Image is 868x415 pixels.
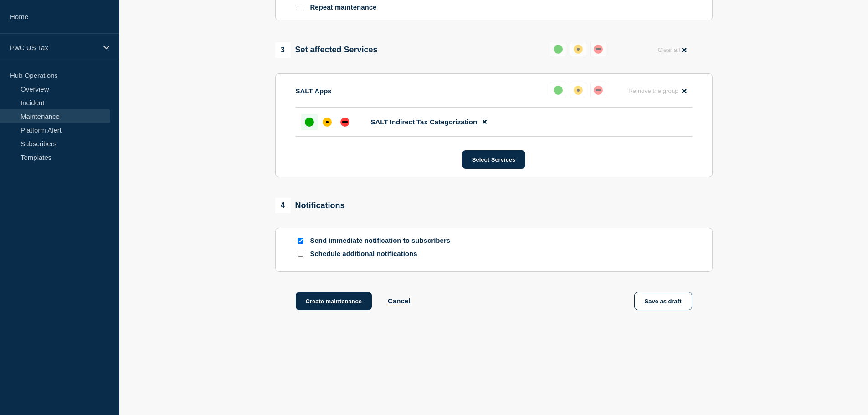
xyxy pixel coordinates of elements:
[323,118,332,127] div: affected
[275,42,291,58] span: 3
[574,86,583,95] div: affected
[298,251,303,257] input: Schedule additional notifications
[296,87,332,95] p: SALT Apps
[590,82,606,98] button: down
[570,41,586,57] button: affected
[310,3,377,12] p: Repeat maintenance
[275,198,291,213] span: 4
[388,297,410,305] button: Cancel
[550,82,566,98] button: up
[296,292,372,310] button: Create maintenance
[570,82,586,98] button: affected
[554,86,563,95] div: up
[590,41,606,57] button: down
[310,236,456,245] p: Send immediate notification to subscribers
[623,82,692,100] button: Remove the group
[10,44,98,51] p: PwC US Tax
[298,5,303,10] input: Repeat maintenance
[594,86,603,95] div: down
[634,292,692,310] button: Save as draft
[275,42,378,58] div: Set affected Services
[340,118,349,127] div: down
[462,150,525,169] button: Select Services
[652,41,692,59] button: Clear all
[305,118,314,127] div: up
[628,87,678,94] span: Remove the group
[298,238,303,244] input: Send immediate notification to subscribers
[310,250,456,258] p: Schedule additional notifications
[594,45,603,54] div: down
[275,198,345,213] div: Notifications
[550,41,566,57] button: up
[554,45,563,54] div: up
[574,45,583,54] div: affected
[371,118,478,126] span: SALT Indirect Tax Categorization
